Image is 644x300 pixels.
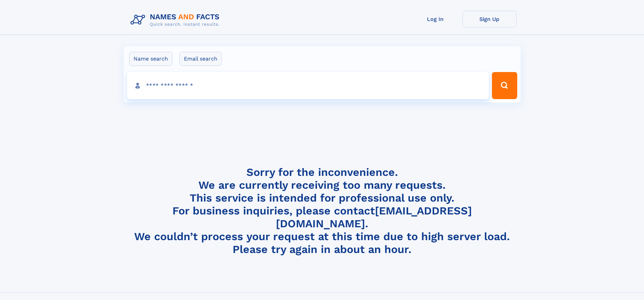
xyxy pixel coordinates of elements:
[276,204,472,230] a: [EMAIL_ADDRESS][DOMAIN_NAME]
[129,52,172,66] label: Name search
[180,52,222,66] label: Email search
[127,72,489,99] input: search input
[128,166,517,256] h4: Sorry for the inconvenience. We are currently receiving too many requests. This service is intend...
[408,11,462,27] a: Log In
[128,11,225,29] img: Logo Names and Facts
[462,11,517,27] a: Sign Up
[492,72,517,99] button: Search Button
